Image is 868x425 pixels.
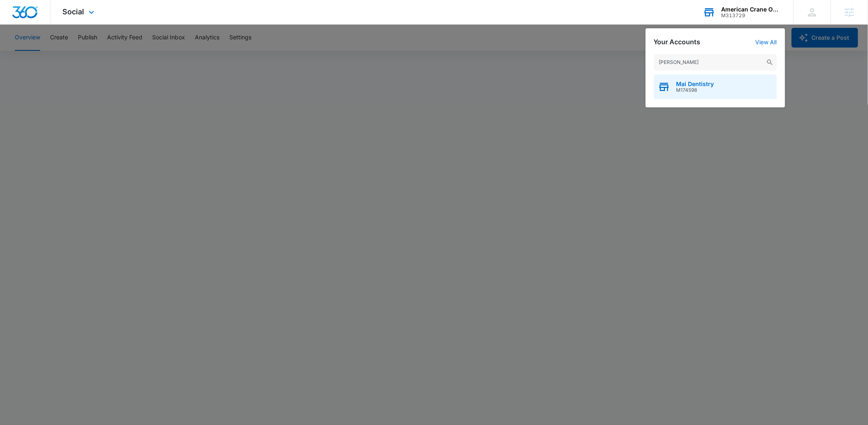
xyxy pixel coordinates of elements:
[63,7,85,16] span: Social
[654,75,777,99] button: Mai DentistryM174598
[676,81,714,87] span: Mai Dentistry
[722,13,781,18] div: account id
[756,39,777,45] a: View All
[722,6,781,13] div: account name
[654,38,701,46] h2: Your Accounts
[676,87,714,93] span: M174598
[654,54,777,70] input: Search Accounts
